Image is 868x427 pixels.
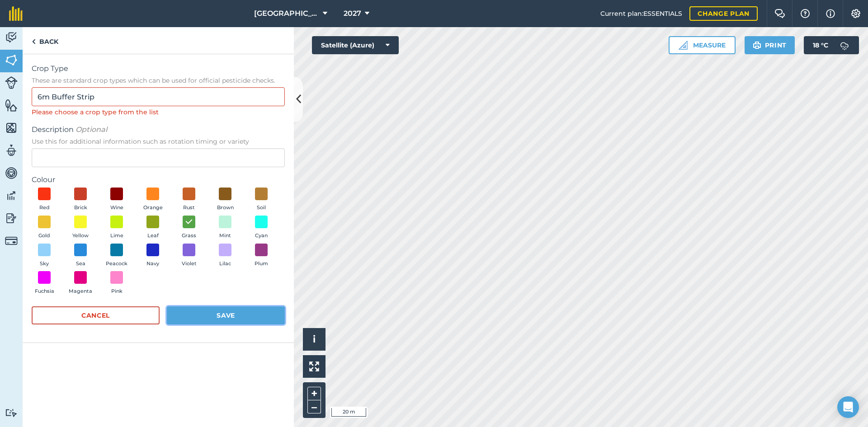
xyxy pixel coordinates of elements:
[219,260,231,268] span: Lilac
[5,121,18,135] img: svg+xml;base64,PHN2ZyB4bWxucz0iaHR0cDovL3d3dy53My5vcmcvMjAwMC9zdmciIHdpZHRoPSI1NiIgaGVpZ2h0PSI2MC...
[104,244,129,268] button: Peacock
[212,216,238,240] button: Mint
[826,8,835,19] img: svg+xml;base64,PHN2ZyB4bWxucz0iaHR0cDovL3d3dy53My5vcmcvMjAwMC9zdmciIHdpZHRoPSIxNyIgaGVpZ2h0PSIxNy...
[176,244,202,268] button: Violet
[39,204,50,212] span: Red
[344,8,361,19] span: 2027
[32,76,285,85] span: These are standard crop types which can be used for official pesticide checks.
[104,188,129,212] button: Wine
[249,216,274,240] button: Cyan
[146,260,159,268] span: Navy
[774,9,785,18] img: Two speech bubbles overlapping with the left bubble in the forefront
[104,216,129,240] button: Lime
[5,408,18,417] img: svg+xml;base64,PD94bWwgdmVyc2lvbj0iMS4wIiBlbmNvZGluZz0idXRmLTgiPz4KPCEtLSBHZW5lcmF0b3I6IEFkb2JlIE...
[32,174,285,185] label: Colour
[72,232,89,240] span: Yellow
[255,232,268,240] span: Cyan
[249,244,274,268] button: Plum
[600,9,682,19] span: Current plan : ESSENTIALS
[167,306,285,324] button: Save
[257,204,266,212] span: Soil
[669,36,736,54] button: Measure
[835,36,854,54] img: svg+xml;base64,PD94bWwgdmVyc2lvbj0iMS4wIiBlbmNvZGluZz0idXRmLTgiPz4KPCEtLSBHZW5lcmF0b3I6IEFkb2JlIE...
[745,36,795,54] button: Print
[249,188,274,212] button: Soil
[313,333,316,345] span: i
[176,188,202,212] button: Rust
[32,124,285,135] span: Description
[185,216,193,227] img: svg+xml;base64,PHN2ZyB4bWxucz0iaHR0cDovL3d3dy53My5vcmcvMjAwMC9zdmciIHdpZHRoPSIxOCIgaGVpZ2h0PSIyNC...
[813,36,828,54] span: 18 ° C
[183,204,195,212] span: Rust
[182,260,197,268] span: Violet
[5,31,18,44] img: svg+xml;base64,PD94bWwgdmVyc2lvbj0iMS4wIiBlbmNvZGluZz0idXRmLTgiPz4KPCEtLSBHZW5lcmF0b3I6IEFkb2JlIE...
[804,36,859,54] button: 18 °C
[176,216,202,240] button: Grass
[32,137,285,146] span: Use this for additional information such as rotation timing or variety
[76,260,85,268] span: Sea
[32,107,285,117] div: Please choose a crop type from the list
[5,144,18,157] img: svg+xml;base64,PD94bWwgdmVyc2lvbj0iMS4wIiBlbmNvZGluZz0idXRmLTgiPz4KPCEtLSBHZW5lcmF0b3I6IEFkb2JlIE...
[182,232,196,240] span: Grass
[303,328,325,351] button: i
[68,188,93,212] button: Brick
[32,87,285,106] input: Start typing to search for crop type
[38,232,50,240] span: Gold
[32,216,57,240] button: Gold
[219,232,231,240] span: Mint
[9,6,23,21] img: fieldmargin Logo
[147,232,159,240] span: Leaf
[106,260,127,268] span: Peacock
[307,387,321,400] button: +
[23,27,67,54] a: Back
[307,400,321,413] button: –
[35,287,54,296] span: Fuchsia
[140,244,165,268] button: Navy
[5,189,18,202] img: svg+xml;base64,PD94bWwgdmVyc2lvbj0iMS4wIiBlbmNvZGluZz0idXRmLTgiPz4KPCEtLSBHZW5lcmF0b3I6IEFkb2JlIE...
[679,41,688,50] img: Ruler icon
[689,6,758,21] a: Change plan
[5,99,18,112] img: svg+xml;base64,PHN2ZyB4bWxucz0iaHR0cDovL3d3dy53My5vcmcvMjAwMC9zdmciIHdpZHRoPSI1NiIgaGVpZ2h0PSI2MC...
[32,36,36,47] img: svg+xml;base64,PHN2ZyB4bWxucz0iaHR0cDovL3d3dy53My5vcmcvMjAwMC9zdmciIHdpZHRoPSI5IiBoZWlnaHQ9IjI0Ii...
[850,9,861,18] img: A cog icon
[5,76,18,89] img: svg+xml;base64,PD94bWwgdmVyc2lvbj0iMS4wIiBlbmNvZGluZz0idXRmLTgiPz4KPCEtLSBHZW5lcmF0b3I6IEFkb2JlIE...
[68,271,93,296] button: Magenta
[312,36,399,54] button: Satellite (Azure)
[75,125,107,134] em: Optional
[104,271,129,296] button: Pink
[110,204,123,212] span: Wine
[837,396,859,418] div: Open Intercom Messenger
[254,8,319,19] span: [GEOGRAPHIC_DATA]
[255,260,268,268] span: Plum
[69,287,92,296] span: Magenta
[5,53,18,67] img: svg+xml;base64,PHN2ZyB4bWxucz0iaHR0cDovL3d3dy53My5vcmcvMjAwMC9zdmciIHdpZHRoPSI1NiIgaGVpZ2h0PSI2MC...
[68,244,93,268] button: Sea
[32,188,57,212] button: Red
[40,260,49,268] span: Sky
[140,188,165,212] button: Orange
[217,204,234,212] span: Brown
[212,188,238,212] button: Brown
[32,63,285,74] span: Crop Type
[5,211,18,225] img: svg+xml;base64,PD94bWwgdmVyc2lvbj0iMS4wIiBlbmNvZGluZz0idXRmLTgiPz4KPCEtLSBHZW5lcmF0b3I6IEFkb2JlIE...
[111,287,123,296] span: Pink
[68,216,93,240] button: Yellow
[110,232,123,240] span: Lime
[5,166,18,180] img: svg+xml;base64,PD94bWwgdmVyc2lvbj0iMS4wIiBlbmNvZGluZz0idXRmLTgiPz4KPCEtLSBHZW5lcmF0b3I6IEFkb2JlIE...
[32,271,57,296] button: Fuchsia
[5,235,18,247] img: svg+xml;base64,PD94bWwgdmVyc2lvbj0iMS4wIiBlbmNvZGluZz0idXRmLTgiPz4KPCEtLSBHZW5lcmF0b3I6IEFkb2JlIE...
[32,244,57,268] button: Sky
[140,216,165,240] button: Leaf
[212,244,238,268] button: Lilac
[753,40,761,51] img: svg+xml;base64,PHN2ZyB4bWxucz0iaHR0cDovL3d3dy53My5vcmcvMjAwMC9zdmciIHdpZHRoPSIxOSIgaGVpZ2h0PSIyNC...
[143,204,163,212] span: Orange
[32,306,160,324] button: Cancel
[800,9,811,18] img: A question mark icon
[309,361,319,371] img: Four arrows, one pointing top left, one top right, one bottom right and the last bottom left
[74,204,87,212] span: Brick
